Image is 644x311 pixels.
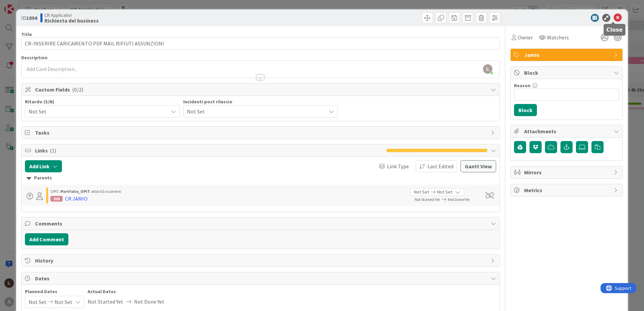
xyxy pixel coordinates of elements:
span: Link Type [387,162,409,170]
span: Attachments [524,127,610,135]
span: CR Applicativi [44,12,99,18]
span: Metrics [524,186,610,194]
span: Jamio [524,51,610,59]
div: Incidenti post rilascio [183,99,338,104]
span: ID [21,14,37,22]
b: 1894 [26,14,37,21]
span: Dates [35,274,487,282]
button: Add Link [25,160,62,172]
span: Not Set [187,107,323,116]
span: Not Set [414,188,429,196]
span: Not Set [29,107,165,116]
span: Custom Fields [35,85,487,94]
span: OPIT › [51,189,61,194]
h5: Close [606,27,623,33]
span: Watchers [547,33,569,41]
button: Block [514,104,537,116]
span: Mirrors [524,168,610,176]
div: Parents [27,174,494,182]
span: Tasks [35,129,487,137]
span: Links [35,146,383,154]
div: CR JAMIO [65,195,88,203]
button: Last Edited [416,160,457,172]
label: Title [21,31,32,37]
span: Actual Dates [88,288,164,295]
span: ( 0/2 ) [72,86,83,93]
span: Not Done Yet [448,197,470,202]
span: ( 1 ) [50,147,56,154]
span: Not Set [55,296,72,308]
input: type card name here... [21,37,500,49]
label: Reason [514,82,530,89]
span: Owner [518,33,533,41]
span: Not Started Yet [415,197,440,202]
span: Not Done Yet [134,296,164,307]
button: Add Comment [25,233,68,245]
span: Description [21,55,47,61]
img: AAcHTtd5rm-Hw59dezQYKVkaI0MZoYjvbSZnFopdN0t8vu62=s96-c [483,64,492,74]
span: Block [524,69,610,77]
span: History [35,256,487,265]
span: Support [14,1,31,9]
b: Portfolio_OPIT › [61,189,92,194]
b: Richiesta del business [44,18,99,23]
span: Attività ricorrenti [92,189,121,194]
div: 899 [51,196,63,202]
span: Planned Dates [25,288,84,295]
div: Ritardo (S/N) [25,99,180,104]
span: Not Set [29,296,46,308]
span: Last Edited [427,162,453,170]
span: Not Started Yet [88,296,123,307]
button: Gantt View [460,160,496,172]
span: Not Set [437,188,452,196]
span: Comments [35,219,487,228]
